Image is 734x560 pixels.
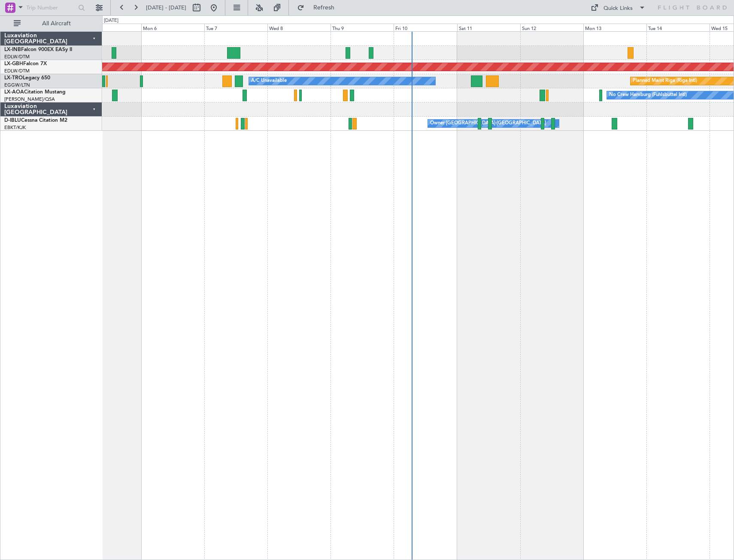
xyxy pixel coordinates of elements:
a: [PERSON_NAME]/QSA [4,96,55,102]
a: LX-TROLegacy 650 [4,75,50,81]
span: LX-TRO [4,75,23,81]
span: LX-AOA [4,90,24,95]
button: Quick Links [586,1,650,15]
span: LX-INB [4,47,21,52]
div: Fri 10 [394,24,457,31]
div: A/C Unavailable [251,75,287,87]
a: EDLW/DTM [4,68,30,74]
div: Tue 14 [646,24,710,31]
div: Mon 6 [141,24,204,31]
span: All Aircraft [22,21,91,27]
div: Planned Maint Riga (Riga Intl) [633,75,697,87]
span: [DATE] - [DATE] [146,4,186,12]
div: Thu 9 [331,24,394,31]
span: Refresh [306,5,342,11]
button: Refresh [293,1,345,15]
input: Trip Number [26,1,76,14]
div: Sat 11 [457,24,520,31]
div: Wed 8 [267,24,331,31]
div: Tue 7 [204,24,267,31]
div: No Crew Hamburg (Fuhlsbuttel Intl) [609,89,687,102]
a: EGGW/LTN [4,82,30,88]
a: EBKT/KJK [4,124,26,131]
div: Owner [GEOGRAPHIC_DATA]-[GEOGRAPHIC_DATA] [430,117,546,130]
a: LX-GBHFalcon 7X [4,61,47,66]
div: [DATE] [104,17,118,24]
div: Sun 12 [520,24,583,31]
button: All Aircraft [9,17,93,30]
a: LX-INBFalcon 900EX EASy II [4,47,72,52]
a: EDLW/DTM [4,54,30,60]
span: LX-GBH [4,61,23,66]
a: D-IBLUCessna Citation M2 [4,118,67,123]
div: Mon 13 [583,24,646,31]
a: LX-AOACitation Mustang [4,90,66,95]
div: Sun 5 [78,24,141,31]
div: Quick Links [604,4,633,13]
span: D-IBLU [4,118,21,123]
